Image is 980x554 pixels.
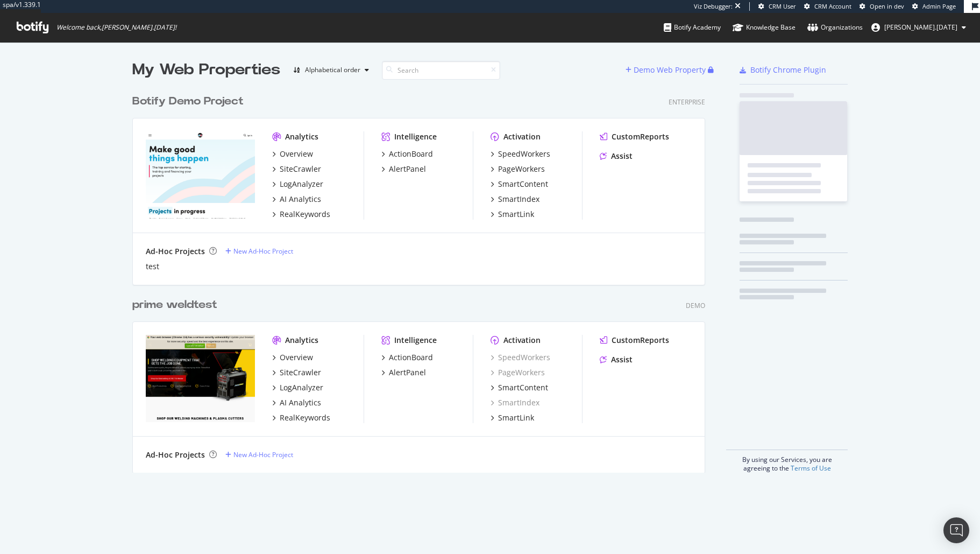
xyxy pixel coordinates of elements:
div: Assist [611,354,633,365]
a: RealKeywords [272,209,330,220]
span: Admin Page [922,2,956,10]
a: Botify Academy [664,13,721,42]
div: Ad-Hoc Projects [146,246,205,257]
div: RealKeywords [280,209,330,220]
a: New Ad-Hoc Project [225,247,293,256]
div: AlertPanel [389,367,426,378]
a: test [146,261,159,272]
span: Open in dev [870,2,904,10]
div: Knowledge Base [733,22,796,33]
a: Overview [272,149,313,159]
a: AI Analytics [272,194,321,205]
a: AlertPanel [381,367,426,378]
a: CRM Account [804,2,851,11]
a: SmartContent [491,382,548,393]
div: Activation [503,131,541,142]
a: Open in dev [860,2,904,11]
div: ActionBoard [389,352,433,363]
div: Intelligence [394,131,437,142]
a: SmartContent [491,179,548,190]
div: New Ad-Hoc Project [233,247,293,256]
div: AI Analytics [280,397,321,408]
a: CustomReports [600,335,669,346]
a: LogAnalyzer [272,382,323,393]
div: By using our Services, you are agreeing to the [726,450,848,473]
a: SmartLink [491,412,534,423]
div: SmartIndex [491,397,539,408]
a: Assist [600,151,633,162]
input: Search [382,61,500,80]
a: SmartIndex [491,194,539,205]
span: alexander.ramadan [884,23,957,32]
div: LogAnalyzer [280,382,323,393]
div: Activation [503,335,541,346]
div: Open Intercom Messenger [943,517,969,543]
div: ActionBoard [389,149,433,159]
a: PageWorkers [491,367,545,378]
div: Botify Demo Project [132,94,244,109]
div: SmartLink [498,412,534,423]
a: AlertPanel [381,164,426,174]
div: Overview [280,352,313,363]
a: ActionBoard [381,149,433,159]
div: Viz Debugger: [694,2,733,11]
a: prime weldtest [132,297,222,313]
a: Overview [272,352,313,363]
a: Assist [600,354,633,365]
a: Demo Web Property [626,65,708,74]
div: SiteCrawler [280,367,321,378]
span: CRM User [769,2,796,10]
div: Demo Web Property [634,65,706,75]
a: New Ad-Hoc Project [225,450,293,459]
div: LogAnalyzer [280,179,323,190]
div: SmartContent [498,382,548,393]
div: SiteCrawler [280,164,321,174]
div: Demo [686,301,705,310]
a: Terms of Use [791,464,831,473]
span: Welcome back, [PERSON_NAME].[DATE] ! [56,23,176,32]
div: SmartContent [498,179,548,190]
a: SpeedWorkers [491,149,550,159]
div: CustomReports [612,335,669,346]
div: Assist [611,151,633,162]
div: Organizations [807,22,863,33]
div: PageWorkers [498,164,545,174]
a: SpeedWorkers [491,352,550,363]
div: AI Analytics [280,194,321,205]
a: Organizations [807,13,863,42]
span: CRM Account [814,2,851,10]
a: SiteCrawler [272,367,321,378]
button: Demo Web Property [626,61,708,79]
div: Enterprise [669,97,705,107]
a: CustomReports [600,131,669,142]
div: CustomReports [612,131,669,142]
div: Intelligence [394,335,437,346]
div: My Web Properties [132,59,280,81]
a: Admin Page [912,2,956,11]
a: SiteCrawler [272,164,321,174]
div: Overview [280,149,313,159]
div: SmartLink [498,209,534,220]
div: Analytics [285,131,318,142]
a: Botify Chrome Plugin [740,65,826,75]
a: ActionBoard [381,352,433,363]
div: AlertPanel [389,164,426,174]
button: Alphabetical order [289,61,373,79]
img: prime weldtest [146,335,255,422]
div: grid [132,81,714,473]
button: [PERSON_NAME].[DATE] [863,19,975,36]
div: Botify Academy [664,22,721,33]
div: RealKeywords [280,412,330,423]
div: Botify Chrome Plugin [750,65,826,75]
a: Knowledge Base [733,13,796,42]
a: Botify Demo Project [132,94,248,109]
a: LogAnalyzer [272,179,323,190]
a: SmartLink [491,209,534,220]
img: ulule.com [146,131,255,219]
div: SpeedWorkers [498,149,550,159]
div: SmartIndex [498,194,539,205]
a: AI Analytics [272,397,321,408]
a: RealKeywords [272,412,330,423]
div: prime weldtest [132,297,217,313]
